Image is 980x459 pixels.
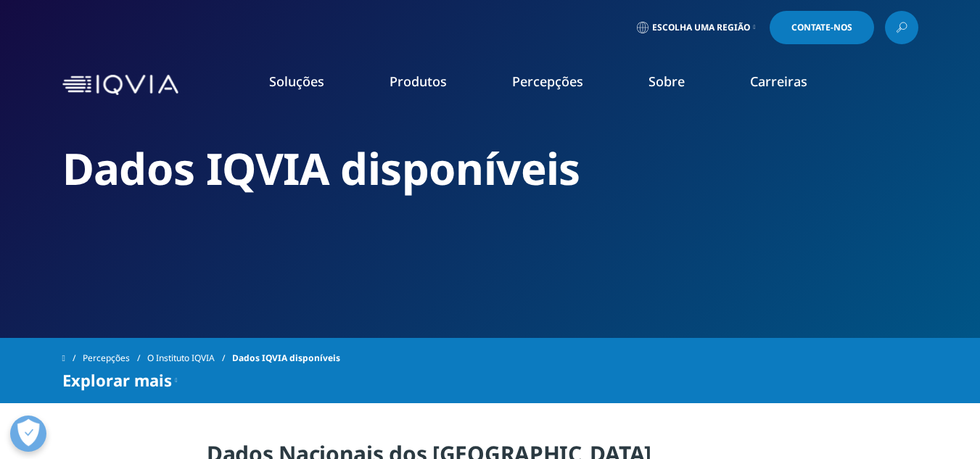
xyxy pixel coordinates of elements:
font: Percepções [83,352,130,364]
button: Abrir preferências [10,415,46,452]
a: Percepções [83,345,147,371]
a: Contate-nos [770,11,874,44]
a: Percepções [512,73,583,90]
a: Carreiras [750,73,807,90]
a: Sobre [648,73,685,90]
font: Dados IQVIA disponíveis [232,352,340,364]
img: IQVIA, empresa de tecnologia da informação em saúde e pesquisa clínica farmacêutica [62,75,178,96]
a: Produtos [390,73,447,90]
font: Escolha uma região [652,21,750,33]
font: Dados IQVIA disponíveis [62,138,580,198]
nav: Primário [184,51,918,119]
a: O Instituto IQVIA [147,345,232,371]
a: Soluções [269,73,324,90]
font: Contate-nos [791,21,852,33]
font: O Instituto IQVIA [147,352,215,364]
font: Explorar mais [62,369,172,391]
